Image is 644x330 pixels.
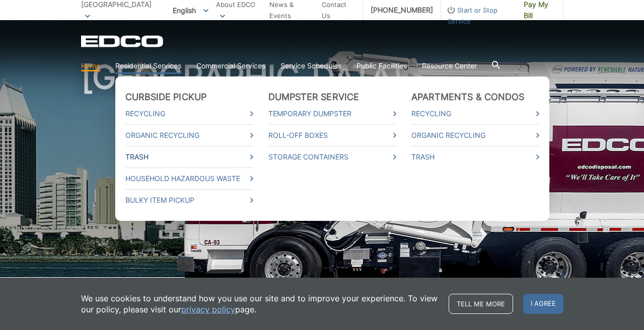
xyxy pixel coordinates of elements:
a: Dumpster Service [268,92,360,103]
a: Trash [125,151,253,162]
span: English [165,2,216,19]
a: Storage Containers [268,151,396,162]
h1: [GEOGRAPHIC_DATA] [81,61,563,282]
a: Home [81,60,100,71]
a: Public Facilities [356,60,407,71]
a: Trash [411,151,539,162]
a: privacy policy [181,304,235,315]
a: Service Schedules [280,60,341,71]
a: Curbside Pickup [125,92,207,103]
a: Organic Recycling [125,130,253,141]
a: Recycling [411,108,539,119]
a: Organic Recycling [411,130,539,141]
a: Temporary Dumpster [268,108,396,119]
a: Roll-Off Boxes [268,130,396,141]
a: Residential Services [115,60,181,71]
p: We use cookies to understand how you use our site and to improve your experience. To view our pol... [81,293,439,315]
a: Recycling [125,108,253,119]
a: Bulky Item Pickup [125,195,253,206]
a: EDCD logo. Return to the homepage. [81,35,165,47]
a: Tell me more [449,294,513,314]
a: Household Hazardous Waste [125,173,253,184]
a: Resource Center [422,60,477,71]
a: Apartments & Condos [411,92,525,103]
a: Commercial Services [196,60,265,71]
